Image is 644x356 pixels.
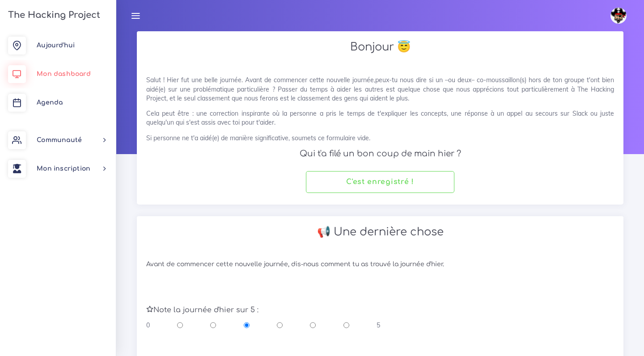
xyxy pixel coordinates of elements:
h4: C'est enregistré ! [346,178,414,186]
span: Communauté [37,137,82,143]
h2: Bonjour 😇 [146,41,614,54]
h6: Avant de commencer cette nouvelle journée, dis-nous comment tu as trouvé la journée d'hier. [146,261,614,268]
h5: Note la journée d'hier sur 5 : [146,306,614,314]
span: Mon dashboard [37,71,91,77]
p: Salut ! Hier fut une belle journée. Avant de commencer cette nouvelle journée,peux-tu nous dire s... [146,75,614,103]
span: Aujourd'hui [37,42,75,49]
div: 0 5 [146,321,380,330]
h4: Qui t'a filé un bon coup de main hier ? [146,149,614,159]
p: Cela peut être : une correction inspirante où la personne a pris le temps de t'expliquer les conc... [146,109,614,127]
img: avatar [610,8,627,24]
h3: The Hacking Project [5,10,100,20]
p: Si personne ne t'a aidé(e) de manière significative, soumets ce formulaire vide. [146,134,614,142]
span: Mon inscription [37,165,90,172]
span: Agenda [37,99,63,106]
h2: 📢 Une dernière chose [146,226,614,239]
